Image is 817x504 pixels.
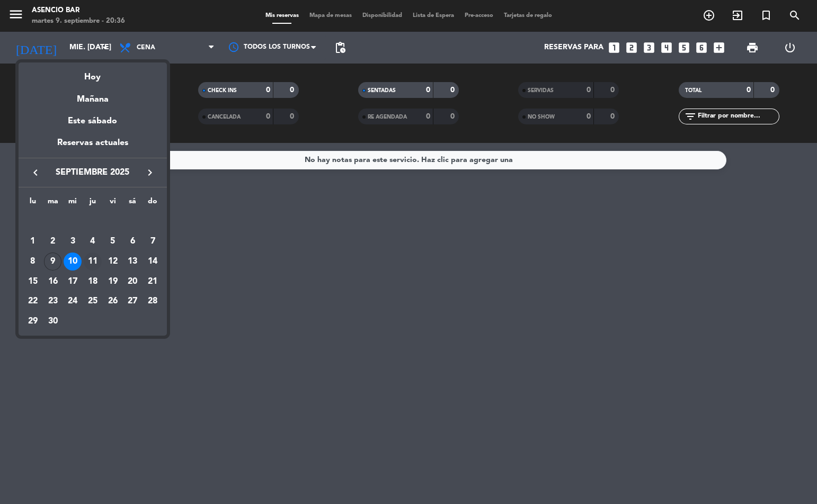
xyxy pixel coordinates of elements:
td: 18 de septiembre de 2025 [83,272,103,292]
td: 6 de septiembre de 2025 [123,231,143,251]
td: 15 de septiembre de 2025 [23,272,43,292]
div: 6 [123,232,141,250]
div: 27 [123,292,141,310]
div: 29 [24,312,42,330]
th: domingo [143,195,163,212]
td: 1 de septiembre de 2025 [23,231,43,251]
td: 26 de septiembre de 2025 [103,292,123,312]
td: 9 de septiembre de 2025 [43,251,63,272]
td: 11 de septiembre de 2025 [83,251,103,272]
td: 5 de septiembre de 2025 [103,231,123,251]
div: 22 [24,292,42,310]
div: Hoy [19,62,167,84]
th: lunes [23,195,43,212]
div: 8 [24,253,42,271]
div: 28 [144,292,162,310]
div: 11 [84,253,102,271]
td: 3 de septiembre de 2025 [63,231,83,251]
i: keyboard_arrow_right [144,166,156,179]
div: 25 [84,292,102,310]
div: 17 [64,273,82,291]
div: 14 [144,253,162,271]
td: SEP. [23,212,163,232]
div: 10 [64,253,82,271]
div: 21 [144,273,162,291]
th: martes [43,195,63,212]
td: 27 de septiembre de 2025 [123,292,143,312]
th: jueves [83,195,103,212]
td: 4 de septiembre de 2025 [83,231,103,251]
td: 2 de septiembre de 2025 [43,231,63,251]
td: 25 de septiembre de 2025 [83,292,103,312]
td: 20 de septiembre de 2025 [123,272,143,292]
td: 21 de septiembre de 2025 [143,272,163,292]
div: 19 [104,273,122,291]
th: miércoles [63,195,83,212]
td: 14 de septiembre de 2025 [143,251,163,272]
div: 12 [104,253,122,271]
div: 3 [64,232,82,250]
div: 30 [44,312,62,330]
div: 5 [104,232,122,250]
div: Este sábado [19,106,167,136]
td: 8 de septiembre de 2025 [23,251,43,272]
div: 7 [144,232,162,250]
td: 30 de septiembre de 2025 [43,311,63,331]
td: 13 de septiembre de 2025 [123,251,143,272]
td: 29 de septiembre de 2025 [23,311,43,331]
div: 24 [64,292,82,310]
div: 1 [24,232,42,250]
td: 17 de septiembre de 2025 [63,272,83,292]
td: 28 de septiembre de 2025 [143,292,163,312]
td: 22 de septiembre de 2025 [23,292,43,312]
div: 13 [123,253,141,271]
div: 2 [44,232,62,250]
span: septiembre 2025 [45,166,140,179]
div: 4 [84,232,102,250]
div: 20 [123,273,141,291]
td: 16 de septiembre de 2025 [43,272,63,292]
th: viernes [103,195,123,212]
div: 9 [44,253,62,271]
button: keyboard_arrow_right [140,166,159,179]
td: 24 de septiembre de 2025 [63,292,83,312]
td: 19 de septiembre de 2025 [103,272,123,292]
div: 16 [44,273,62,291]
td: 23 de septiembre de 2025 [43,292,63,312]
div: Reservas actuales [19,136,167,158]
td: 7 de septiembre de 2025 [143,231,163,251]
button: keyboard_arrow_left [26,166,45,179]
td: 12 de septiembre de 2025 [103,251,123,272]
div: Mañana [19,85,167,106]
div: 15 [24,273,42,291]
div: 23 [44,292,62,310]
i: keyboard_arrow_left [29,166,42,179]
div: 18 [84,273,102,291]
th: sábado [123,195,143,212]
div: 26 [104,292,122,310]
td: 10 de septiembre de 2025 [63,251,83,272]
